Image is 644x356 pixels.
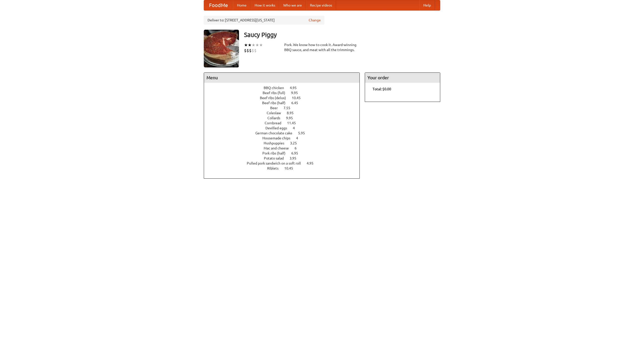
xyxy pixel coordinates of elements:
a: Pork ribs (half) 6.95 [262,151,307,155]
span: Beef ribs (half) [262,101,291,105]
span: Potato salad [264,156,289,160]
span: 9.95 [291,91,303,95]
b: Total: $0.00 [373,87,391,91]
li: $ [252,48,254,53]
span: Pulled pork sandwich on a soft roll [247,161,306,165]
span: Mac and cheese [264,146,294,150]
span: 3.25 [290,141,302,145]
a: Potato salad 3.95 [264,156,306,160]
div: Deliver to: [STREET_ADDRESS][US_STATE] [204,16,325,25]
a: Recipe videos [306,0,336,10]
span: 4 [296,136,303,140]
li: $ [249,48,252,53]
a: Mac and cheese 6 [264,146,306,150]
a: Home [233,0,251,10]
span: Beer [270,106,283,110]
h3: Saucy Piggy [244,30,440,40]
span: 4.95 [307,161,318,165]
span: 9.95 [286,116,298,120]
a: Beef ribs (full) 9.95 [263,91,307,95]
li: ★ [259,42,263,48]
span: German chocolate cake [255,131,297,135]
a: Collards 9.95 [267,116,302,120]
li: ★ [255,42,259,48]
span: Hushpuppies [264,141,289,145]
a: Riblets 10.45 [267,166,302,170]
a: Who we are [279,0,306,10]
a: Change [309,18,321,23]
a: Housemade chips 4 [262,136,307,140]
span: 10.45 [284,166,298,170]
a: How it works [251,0,279,10]
span: Cornbread [265,121,286,125]
span: 7.55 [284,106,295,110]
span: Riblets [267,166,284,170]
span: Beef ribs (delux) [260,96,291,100]
span: 11.45 [287,121,301,125]
a: FoodMe [204,0,233,10]
a: Help [419,0,435,10]
span: 8.95 [287,111,299,115]
span: 6.45 [291,101,303,105]
a: BBQ chicken 4.95 [264,86,306,90]
span: 10.45 [292,96,306,100]
span: Devilled eggs [265,126,292,130]
h4: Your order [365,73,440,83]
span: 4.95 [290,86,302,90]
li: $ [247,48,249,53]
span: 6.95 [291,151,303,155]
span: Beef ribs (full) [263,91,290,95]
a: Cornbread 11.45 [265,121,305,125]
a: Coleslaw 8.95 [267,111,303,115]
li: ★ [248,42,252,48]
span: BBQ chicken [264,86,289,90]
a: German chocolate cake 5.95 [255,131,314,135]
li: $ [244,48,247,53]
a: Beer 7.55 [270,106,300,110]
span: 5.95 [298,131,310,135]
span: 6 [295,146,302,150]
a: Beef ribs (half) 6.45 [262,101,307,105]
span: Collards [267,116,285,120]
a: Devilled eggs 4 [265,126,304,130]
span: Housemade chips [262,136,295,140]
li: $ [254,48,257,53]
span: 4 [293,126,300,130]
a: Beef ribs (delux) 10.45 [260,96,310,100]
span: Coleslaw [267,111,286,115]
a: Pulled pork sandwich on a soft roll 4.95 [247,161,323,165]
span: 3.95 [290,156,301,160]
img: angular.jpg [204,30,239,67]
div: Pork. We know how to cook it. Award-winning BBQ sauce, and meat with all the trimmings. [284,42,360,52]
li: ★ [252,42,255,48]
a: Hushpuppies 3.25 [264,141,306,145]
h4: Menu [204,73,359,83]
span: Pork ribs (half) [262,151,291,155]
li: ★ [244,42,248,48]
